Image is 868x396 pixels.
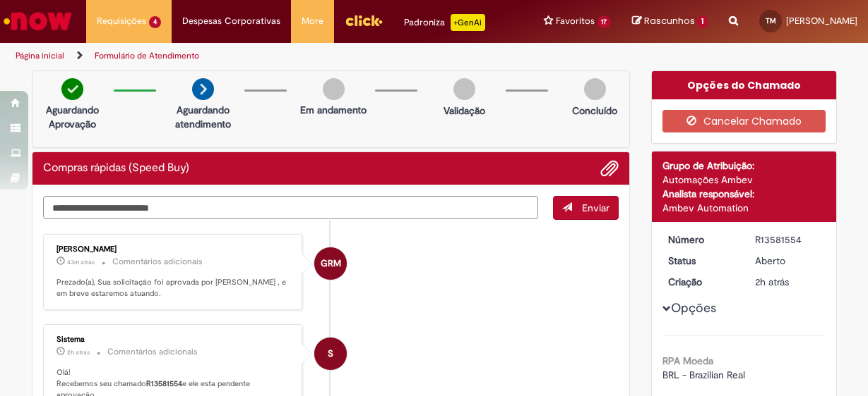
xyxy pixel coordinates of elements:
button: Adicionar anexos [600,159,619,178]
p: Em andamento [300,103,367,117]
p: Prezado(a), Sua solicitação foi aprovada por [PERSON_NAME] , e em breve estaremos atuando. [57,277,292,299]
p: Aguardando atendimento [169,103,237,131]
div: Sistema [57,335,292,344]
img: img-circle-grey.png [584,78,606,100]
span: S [328,337,333,371]
p: +GenAi [451,14,485,31]
div: System [314,338,347,370]
img: check-circle-green.png [61,78,83,100]
div: Ambev Automation [662,201,826,215]
a: Formulário de Atendimento [95,50,199,61]
img: img-circle-grey.png [453,78,475,100]
p: Validação [444,104,485,118]
time: 30/09/2025 13:43:48 [67,348,90,357]
time: 30/09/2025 14:39:23 [67,258,95,266]
span: TM [766,16,776,25]
div: R13581554 [755,233,821,247]
span: Enviar [582,202,610,214]
span: 1 [697,16,708,28]
div: 30/09/2025 13:43:36 [755,275,821,289]
b: RPA Moeda [662,354,713,367]
span: Requisições [97,14,146,28]
time: 30/09/2025 13:43:36 [755,276,789,288]
img: img-circle-grey.png [323,78,345,100]
dt: Status [658,254,744,268]
small: Comentários adicionais [112,256,203,268]
b: R13581554 [146,378,182,389]
img: click_logo_yellow_360x200.png [345,10,383,31]
span: BRL - Brazilian Real [662,369,745,381]
span: Rascunhos [644,14,695,27]
div: Grupo de Atribuição: [662,159,826,173]
p: Concluído [572,104,617,118]
span: GRM [321,247,341,280]
button: Enviar [553,196,619,220]
span: [PERSON_NAME] [786,15,857,27]
img: ServiceNow [1,7,74,35]
div: Graziele Rezende Miranda [314,247,347,280]
span: Despesas Corporativas [182,14,280,28]
span: 4 [149,16,161,28]
ul: Trilhas de página [11,43,568,69]
span: More [302,14,323,28]
textarea: Digite sua mensagem aqui... [43,196,539,219]
div: Analista responsável: [662,187,826,201]
dt: Número [658,233,744,247]
div: Opções do Chamado [652,71,836,99]
a: Página inicial [16,50,64,61]
div: [PERSON_NAME] [57,245,292,254]
button: Cancelar Chamado [662,110,826,132]
dt: Criação [658,275,744,289]
img: arrow-next.png [192,78,214,100]
h2: Compras rápidas (Speed Buy) Histórico de tíquete [43,162,189,175]
div: Automações Ambev [662,173,826,187]
span: Favoritos [556,14,595,28]
span: 2h atrás [67,348,90,357]
small: Comentários adicionais [107,346,198,358]
a: Rascunhos [632,15,708,28]
div: Padroniza [404,14,485,31]
div: Aberto [755,254,821,268]
p: Aguardando Aprovação [38,103,107,131]
span: 17 [598,16,612,28]
span: 2h atrás [755,276,789,288]
span: 43m atrás [67,258,95,266]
